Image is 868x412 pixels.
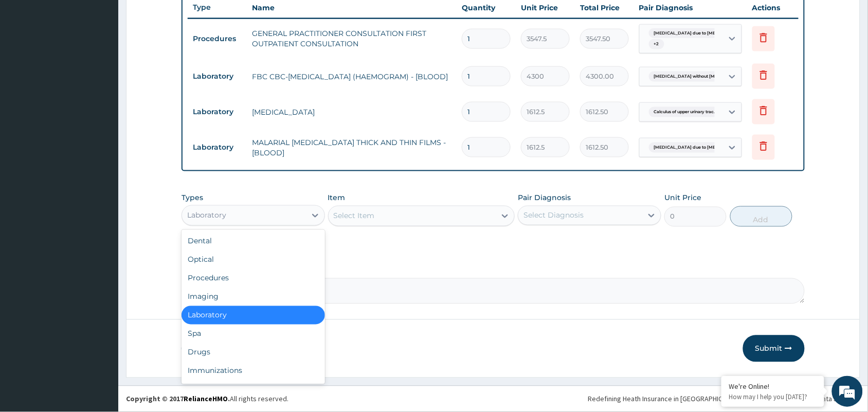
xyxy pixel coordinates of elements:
[247,102,457,122] td: [MEDICAL_DATA]
[118,386,868,412] footer: All rights reserved.
[182,264,805,273] label: Comment
[188,67,247,86] td: Laboratory
[182,250,325,269] div: Optical
[247,66,457,87] td: FBC CBC-[MEDICAL_DATA] (HAEMOGRAM) - [BLOOD]
[729,382,817,391] div: We're Online!
[523,210,584,221] div: Select Diagnosis
[247,23,457,54] td: GENERAL PRACTITIONER CONSULTATION FIRST OUTPATIENT CONSULTATION
[518,193,571,203] label: Pair Diagnosis
[182,288,325,306] div: Imaging
[60,130,142,234] span: We're online!
[182,306,325,325] div: Laboratory
[649,71,753,82] span: [MEDICAL_DATA] without [MEDICAL_DATA]
[729,392,817,401] p: How may I help you today?
[188,102,247,121] td: Laboratory
[664,193,701,203] label: Unit Price
[730,206,792,227] button: Add
[188,29,247,48] td: Procedures
[328,193,346,203] label: Item
[182,362,325,380] div: Immunizations
[649,28,763,39] span: [MEDICAL_DATA] due to [MEDICAL_DATA] falc...
[649,142,763,153] span: [MEDICAL_DATA] due to [MEDICAL_DATA] falc...
[188,138,247,157] td: Laboratory
[649,39,664,49] span: + 2
[182,343,325,362] div: Drugs
[187,210,226,221] div: Laboratory
[649,107,722,117] span: Calculus of upper urinary trac...
[182,325,325,343] div: Spa
[247,132,457,163] td: MALARIAL [MEDICAL_DATA] THICK AND THIN FILMS - [BLOOD]
[743,335,805,362] button: Submit
[334,211,375,221] div: Select Item
[53,58,173,71] div: Chat with us now
[19,51,42,77] img: d_794563401_company_1708531726252_794563401
[182,380,325,399] div: Others
[184,395,228,404] a: RelianceHMO
[588,394,860,404] div: Redefining Heath Insurance in [GEOGRAPHIC_DATA] using Telemedicine and Data Science!
[5,281,196,317] textarea: Type your message and hit 'Enter'
[182,232,325,250] div: Dental
[182,194,203,203] label: Types
[169,5,193,30] div: Minimize live chat window
[126,395,230,404] strong: Copyright © 2017 .
[182,269,325,288] div: Procedures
